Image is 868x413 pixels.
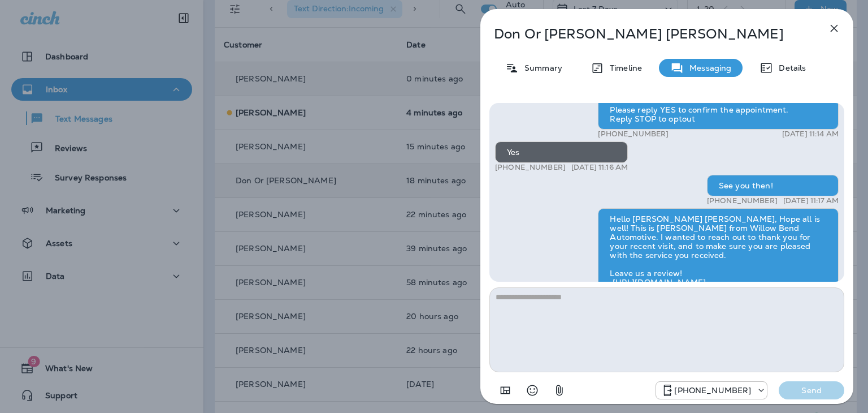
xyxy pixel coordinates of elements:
[782,130,839,139] p: [DATE] 11:14 AM
[494,26,802,42] p: Don Or [PERSON_NAME] [PERSON_NAME]
[521,379,544,402] button: Select an emoji
[684,63,731,72] p: Messaging
[598,130,669,139] p: [PHONE_NUMBER]
[495,141,628,163] div: Yes
[494,379,517,402] button: Add in a premade template
[656,384,767,397] div: +1 (813) 497-4455
[773,63,806,72] p: Details
[674,386,751,395] p: [PHONE_NUMBER]
[495,163,566,172] p: [PHONE_NUMBER]
[598,208,839,320] div: Hello [PERSON_NAME] [PERSON_NAME], Hope all is well! This is [PERSON_NAME] from Willow Bend Autom...
[604,63,642,72] p: Timeline
[707,196,778,205] p: [PHONE_NUMBER]
[783,196,839,205] p: [DATE] 11:17 AM
[707,175,839,196] div: See you then!
[571,163,628,172] p: [DATE] 11:16 AM
[519,63,562,72] p: Summary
